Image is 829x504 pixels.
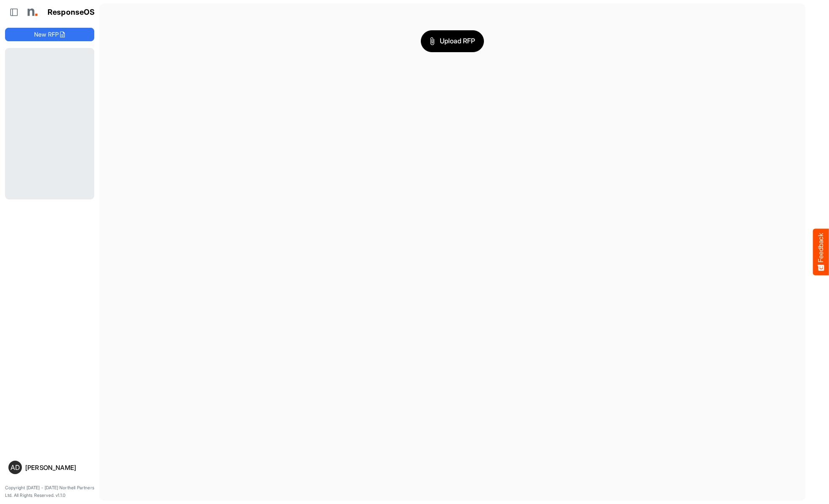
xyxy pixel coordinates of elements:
[813,229,829,276] button: Feedback
[11,464,20,471] span: AD
[421,30,484,52] button: Upload RFP
[5,48,94,199] div: Loading...
[5,28,94,41] button: New RFP
[23,4,40,21] img: Northell
[430,36,475,47] span: Upload RFP
[25,464,91,471] div: [PERSON_NAME]
[5,484,94,499] p: Copyright [DATE] - [DATE] Northell Partners Ltd. All Rights Reserved. v1.1.0
[48,8,95,17] h1: ResponseOS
